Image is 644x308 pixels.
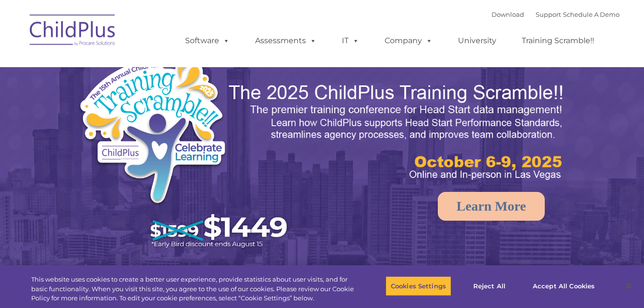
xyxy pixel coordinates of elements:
a: Support [536,11,561,18]
div: This website uses cookies to create a better user experience, provide statistics about user visit... [31,275,354,303]
button: Accept All Cookies [527,276,600,296]
a: IT [332,31,369,50]
a: Download [492,11,524,18]
button: Close [618,275,639,296]
button: Cookies Settings [386,276,451,296]
font: | [492,11,620,18]
img: ChildPlus by Procare Solutions [25,8,121,56]
button: Reject All [459,276,519,296]
a: Software [176,31,239,50]
a: Schedule A Demo [563,11,620,18]
a: Company [375,31,442,50]
a: Training Scramble!! [512,31,604,50]
a: University [448,31,506,50]
a: Learn More [438,192,545,221]
a: Assessments [246,31,326,50]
